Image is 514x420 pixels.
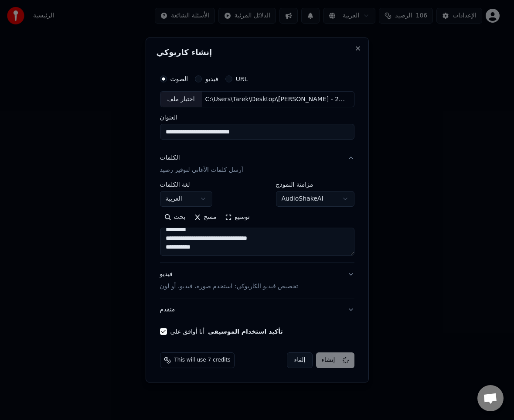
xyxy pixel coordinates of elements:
div: الكلمات [160,154,180,163]
label: الصوت [170,76,188,82]
span: This will use 7 credits [174,357,231,364]
h2: إنشاء كاريوكي [157,48,358,56]
button: مسح [190,211,221,225]
div: الكلماتأرسل كلمات الأغاني لتوفير رصيد [160,182,354,263]
label: أنا أوافق على [170,328,283,335]
p: أرسل كلمات الأغاني لتوفير رصيد [160,166,243,175]
button: الكلماتأرسل كلمات الأغاني لتوفير رصيد [160,147,354,182]
div: C:\Users\Tarek\Desktop\[PERSON_NAME] - كده كفايه - شغلي2.wav [202,95,350,104]
button: بحث [160,211,190,225]
div: اختيار ملف [160,92,202,107]
label: مزامنة النموذج [276,182,354,188]
button: متقدم [160,298,354,321]
label: لغة الكلمات [160,182,212,188]
label: URL [236,76,248,82]
button: فيديوتخصيص فيديو الكاريوكي: استخدم صورة، فيديو، أو لون [160,263,354,298]
p: تخصيص فيديو الكاريوكي: استخدم صورة، فيديو، أو لون [160,282,298,291]
label: فيديو [205,76,218,82]
label: العنوان [160,115,354,121]
button: إلغاء [287,352,313,368]
button: أنا أوافق على [208,328,283,335]
button: توسيع [221,211,254,225]
div: فيديو [160,270,298,291]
